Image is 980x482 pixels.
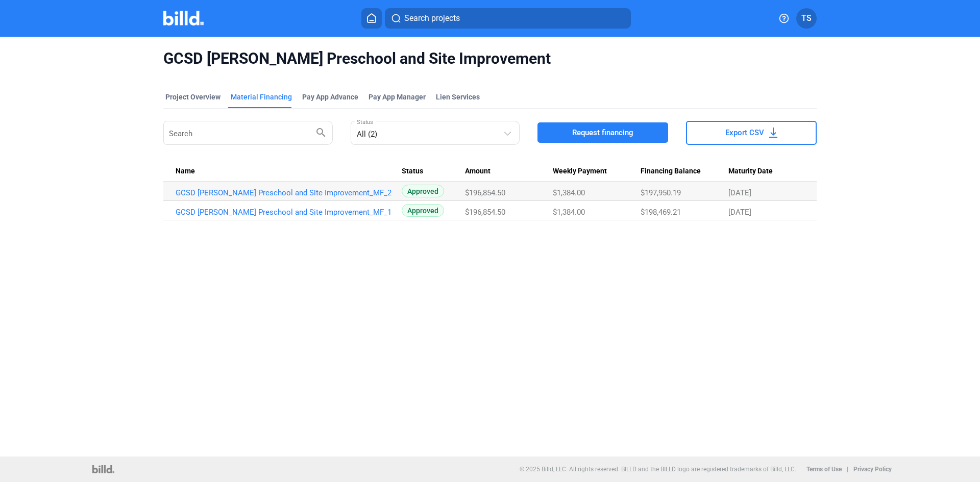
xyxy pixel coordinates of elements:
[572,128,633,138] span: Request financing
[402,204,444,217] span: Approved
[176,167,195,176] span: Name
[847,466,848,473] p: |
[725,128,764,138] span: Export CSV
[641,167,701,176] span: Financing Balance
[728,167,804,176] div: Maturity Date
[163,49,817,68] span: GCSD [PERSON_NAME] Preschool and Site Improvement
[553,188,585,197] span: $1,384.00
[728,167,773,176] span: Maturity Date
[553,167,641,176] div: Weekly Payment
[163,11,204,26] img: Billd Company Logo
[465,167,491,176] span: Amount
[728,208,751,217] span: [DATE]
[176,208,402,217] a: GCSD [PERSON_NAME] Preschool and Site Improvement_MF_1
[641,208,681,217] span: $198,469.21
[385,8,631,29] button: Search projects
[302,92,358,102] div: Pay App Advance
[357,130,377,139] mat-select-trigger: All (2)
[806,466,842,473] b: Terms of Use
[369,92,426,102] span: Pay App Manager
[465,208,505,217] span: $196,854.50
[537,122,668,143] button: Request financing
[728,188,751,197] span: [DATE]
[553,208,585,217] span: $1,384.00
[686,121,817,145] button: Export CSV
[315,126,327,138] mat-icon: search
[796,8,817,29] button: TS
[641,188,681,197] span: $197,950.19
[465,167,553,176] div: Amount
[402,167,423,176] span: Status
[402,185,444,197] span: Approved
[436,92,480,102] div: Lien Services
[520,466,796,473] p: © 2025 Billd, LLC. All rights reserved. BILLD and the BILLD logo are registered trademarks of Bil...
[853,466,892,473] b: Privacy Policy
[92,465,114,473] img: logo
[176,188,402,197] a: GCSD [PERSON_NAME] Preschool and Site Improvement_MF_2
[402,167,465,176] div: Status
[801,12,812,24] span: TS
[176,167,402,176] div: Name
[165,92,220,102] div: Project Overview
[641,167,728,176] div: Financing Balance
[404,12,460,24] span: Search projects
[465,188,505,197] span: $196,854.50
[553,167,607,176] span: Weekly Payment
[231,92,292,102] div: Material Financing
